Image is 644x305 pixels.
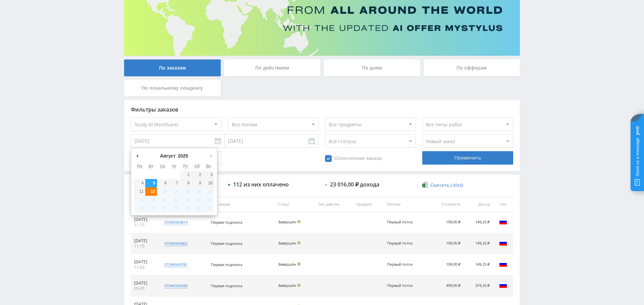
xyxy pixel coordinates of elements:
button: 5 [145,179,157,187]
span: Подтвержден [297,241,301,245]
abbr: Пятница [183,164,188,169]
div: std#9343814 [164,220,187,225]
img: xlsx [422,181,428,188]
div: 23 016,00 ₽ дохода [330,181,379,187]
button: 12 [145,187,157,196]
button: Предыдущий месяц [134,151,141,161]
input: Use the arrow keys to pick a date [131,134,225,148]
span: Первая подписка [211,262,242,267]
button: 4 [134,179,145,187]
th: Гео [493,197,513,212]
div: По действиям [224,59,321,76]
th: Потоки [384,197,429,212]
th: Тип заказа [208,197,275,212]
abbr: Суббота [195,164,200,169]
div: Август [159,151,177,161]
span: Оплаченные заказы [325,155,382,162]
div: [DATE] [134,238,155,244]
button: 1 [180,171,191,179]
span: Завершён [278,262,296,267]
td: 149,25 ₽ [464,254,493,275]
a: Скачать (.xlsx) [422,182,463,188]
div: Первый поток [387,284,417,288]
img: rus.png [499,239,507,247]
td: 499,00 ₽ [428,275,464,297]
div: [DATE] [134,280,155,286]
button: 3 [203,171,214,179]
div: По локальному лендингу [124,80,221,96]
div: 112 из них оплачено [233,181,289,187]
td: 199,00 ₽ [428,212,464,233]
div: По заказам [124,59,221,76]
abbr: Вторник [149,164,153,169]
button: 10 [203,179,214,187]
td: 199,00 ₽ [428,233,464,254]
img: rus.png [499,281,507,289]
th: Доход [464,197,493,212]
th: Стоимость [428,197,464,212]
button: Следующий месяц [208,151,214,161]
div: 11:15 [134,244,155,249]
abbr: Четверг [172,164,176,169]
abbr: Среда [160,164,165,169]
button: 11 [134,187,145,196]
span: Подтвержден [297,220,301,223]
button: 8 [180,179,191,187]
td: 149,25 ₽ [464,233,493,254]
td: 374,25 ₽ [464,275,493,297]
div: std#9343781 [164,262,187,267]
img: rus.png [499,260,507,268]
span: Первая подписка [211,220,242,225]
td: 199,00 ₽ [428,254,464,275]
div: Фильтры заказов [131,106,513,113]
button: 7 [168,179,180,187]
abbr: Воскресенье [206,164,211,169]
td: 149,25 ₽ [464,212,493,233]
div: 2025 [177,151,189,161]
div: Применить [422,151,513,165]
div: Первый поток [387,220,417,224]
span: Завершён [278,241,296,246]
abbr: Понедельник [137,164,142,169]
span: Подтвержден [297,284,301,287]
span: Скачать (.xlsx) [430,182,463,188]
span: Первая подписка [211,283,242,288]
th: Статус [275,197,315,212]
div: По офферам [424,59,520,76]
div: [DATE] [134,217,155,222]
button: 6 [157,179,168,187]
span: Подтвержден [297,262,301,266]
span: Завершён [278,219,296,224]
div: 09:45 [134,286,155,291]
button: 9 [191,179,203,187]
button: 2 [191,171,203,179]
div: Первый поток [387,262,417,267]
div: По дням [324,59,420,76]
div: 11:00 [134,265,155,270]
div: std#9343802 [164,241,187,246]
div: 11:15 [134,222,155,228]
div: std#9343590 [164,283,187,289]
div: [DATE] [134,259,155,265]
span: Первая подписка [211,241,242,246]
th: Предмет [353,197,384,212]
div: Первый поток [387,241,417,246]
img: rus.png [499,218,507,226]
span: Завершён [278,283,296,288]
th: Тип работы [315,197,353,212]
